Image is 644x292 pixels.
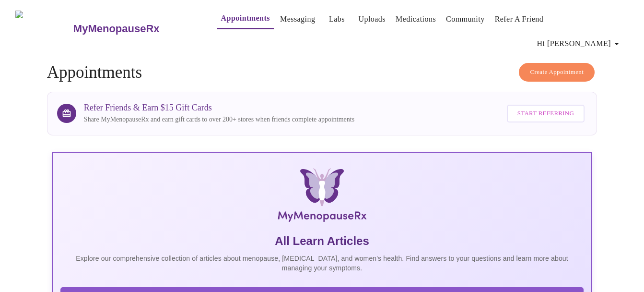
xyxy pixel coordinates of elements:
a: Labs [329,12,345,26]
button: Community [442,10,489,29]
a: Refer a Friend [495,12,544,26]
a: Uploads [358,12,386,26]
h5: All Learn Articles [60,233,584,249]
img: MyMenopauseRx Logo [15,11,72,47]
button: Refer a Friend [491,10,548,29]
button: Start Referring [507,105,585,122]
a: Community [446,12,485,26]
img: MyMenopauseRx Logo [141,168,503,226]
span: Start Referring [517,108,574,119]
span: Create Appointment [530,67,584,78]
a: Messaging [280,12,315,26]
h4: Appointments [47,63,597,82]
button: Messaging [276,10,319,29]
a: Medications [396,12,436,26]
p: Share MyMenopauseRx and earn gift cards to over 200+ stores when friends complete appointments [84,115,354,124]
span: Hi [PERSON_NAME] [537,37,622,50]
a: Appointments [221,12,270,25]
button: Labs [321,10,352,29]
h3: MyMenopauseRx [73,23,160,35]
button: Appointments [217,9,274,29]
button: Create Appointment [519,63,595,82]
a: MyMenopauseRx [72,12,198,46]
a: Start Referring [504,100,587,127]
h3: Refer Friends & Earn $15 Gift Cards [84,103,354,113]
p: Explore our comprehensive collection of articles about menopause, [MEDICAL_DATA], and women's hea... [60,254,584,273]
button: Medications [392,10,440,29]
button: Uploads [354,10,389,29]
button: Hi [PERSON_NAME] [533,34,626,53]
